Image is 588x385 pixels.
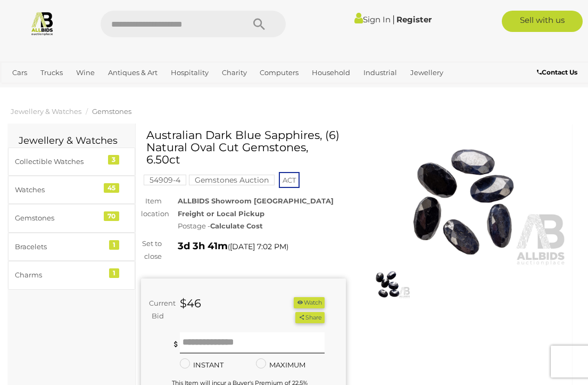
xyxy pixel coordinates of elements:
div: Postage - [178,220,346,232]
a: Gemstones Auction [189,176,275,184]
strong: 3d 3h 41m [178,240,228,252]
img: Allbids.com.au [30,11,55,36]
img: Australian Dark Blue Sapphires, (6) Natural Oval Cut Gemstones, 6.50ct [365,269,410,299]
div: Bracelets [15,241,103,253]
strong: Freight or Local Pickup [178,209,264,218]
a: Register [396,14,432,24]
a: Sell with us [502,11,583,32]
a: Wine [72,64,99,81]
strong: $46 [180,297,201,310]
div: Charms [15,269,103,281]
mark: Gemstones Auction [189,175,275,185]
span: ACT [279,172,300,188]
a: Gemstones 70 [8,204,135,232]
div: Gemstones [15,212,103,224]
a: Jewellery [406,64,448,81]
a: [GEOGRAPHIC_DATA] [77,81,161,99]
span: [DATE] 7:02 PM [230,242,286,251]
a: Trucks [36,64,67,81]
a: Office [8,81,37,99]
button: Search [233,11,286,37]
div: Item location [133,195,170,220]
div: Watches [15,184,103,196]
div: 3 [108,155,119,165]
button: Share [295,312,325,323]
a: Watches 45 [8,176,135,204]
a: Jewellery & Watches [11,107,81,116]
mark: 54909-4 [144,175,186,185]
strong: Calculate Cost [210,222,263,230]
a: Bracelets 1 [8,233,135,261]
div: 45 [104,183,119,193]
img: Australian Dark Blue Sapphires, (6) Natural Oval Cut Gemstones, 6.50ct [362,134,567,266]
a: Antiques & Art [104,64,162,81]
a: Household [308,64,354,81]
a: Industrial [359,64,401,81]
a: Cars [8,64,31,81]
div: 70 [104,211,119,221]
span: ( ) [228,242,288,251]
a: Collectible Watches 3 [8,148,135,176]
b: Contact Us [537,68,577,76]
div: Collectible Watches [15,155,103,168]
a: Charms 1 [8,261,135,289]
h2: Jewellery & Watches [19,136,125,146]
a: Sports [42,81,72,99]
div: 1 [109,240,119,250]
a: Gemstones [92,107,131,116]
div: 1 [109,268,119,278]
label: MAXIMUM [256,359,305,371]
span: | [392,13,395,25]
div: Current Bid [141,297,172,322]
a: Charity [218,64,251,81]
a: 54909-4 [144,176,186,184]
button: Watch [294,297,325,308]
h1: Australian Dark Blue Sapphires, (6) Natural Oval Cut Gemstones, 6.50ct [146,129,343,166]
div: Set to close [133,237,170,263]
a: Contact Us [537,67,580,78]
a: Computers [255,64,303,81]
a: Hospitality [167,64,213,81]
label: INSTANT [180,359,223,371]
strong: ALLBIDS Showroom [GEOGRAPHIC_DATA] [178,196,334,205]
li: Watch this item [294,297,325,308]
a: Sign In [354,14,391,24]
